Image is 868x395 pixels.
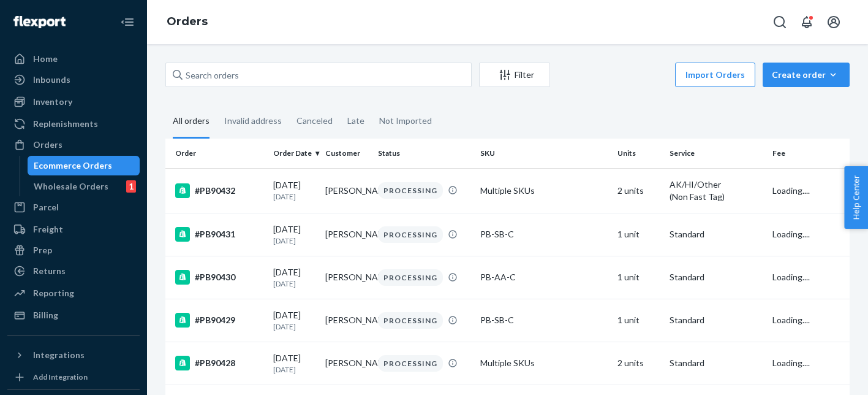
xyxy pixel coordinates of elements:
[320,342,373,385] td: [PERSON_NAME]
[33,265,66,277] div: Returns
[480,228,607,240] div: PB-SB-C
[613,213,665,256] td: 1 unit
[768,342,850,385] td: Loading....
[28,177,140,196] a: Wholesale Orders1
[175,183,263,198] div: #PB90432
[34,159,112,172] div: Ecommerce Orders
[613,168,665,213] td: 2 units
[378,182,443,199] div: PROCESSING
[480,69,549,81] div: Filter
[273,309,316,332] div: [DATE]
[768,213,850,256] td: Loading....
[7,114,140,134] a: Replenishments
[768,168,850,213] td: Loading....
[763,63,850,87] button: Create order
[320,168,373,213] td: [PERSON_NAME]
[173,105,209,139] div: All orders
[273,321,316,332] p: [DATE]
[175,227,263,242] div: #PB90431
[268,139,321,168] th: Order Date
[33,74,70,86] div: Inbounds
[7,261,140,281] a: Returns
[613,299,665,342] td: 1 unit
[273,223,316,246] div: [DATE]
[167,15,208,28] a: Orders
[273,266,316,289] div: [DATE]
[675,63,755,87] button: Import Orders
[768,10,792,34] button: Open Search Box
[7,240,140,260] a: Prep
[7,135,140,155] a: Orders
[378,226,443,243] div: PROCESSING
[325,148,368,158] div: Customer
[475,139,612,168] th: SKU
[175,356,263,370] div: #PB90428
[670,314,763,326] p: Standard
[347,105,364,137] div: Late
[7,49,140,69] a: Home
[33,244,52,256] div: Prep
[175,270,263,285] div: #PB90430
[273,191,316,202] p: [DATE]
[33,349,85,361] div: Integrations
[33,309,58,321] div: Billing
[378,269,443,286] div: PROCESSING
[480,271,607,283] div: PB-AA-C
[772,69,840,81] div: Create order
[670,178,763,191] p: AK/HI/Other
[475,342,612,385] td: Multiple SKUs
[34,180,108,193] div: Wholesale Orders
[273,364,316,375] p: [DATE]
[28,156,140,175] a: Ecommerce Orders
[7,305,140,325] a: Billing
[670,191,763,203] div: (Non Fast Tag)
[224,105,282,137] div: Invalid address
[768,256,850,299] td: Loading....
[165,139,268,168] th: Order
[7,197,140,217] a: Parcel
[296,105,333,137] div: Canceled
[273,352,316,375] div: [DATE]
[165,63,472,87] input: Search orders
[175,313,263,328] div: #PB90429
[379,105,432,137] div: Not Imported
[670,271,763,283] p: Standard
[378,355,443,372] div: PROCESSING
[7,345,140,365] button: Integrations
[33,53,58,65] div: Home
[126,180,136,193] div: 1
[7,283,140,303] a: Reporting
[273,179,316,202] div: [DATE]
[33,223,63,236] div: Freight
[378,312,443,329] div: PROCESSING
[844,166,868,229] button: Help Center
[670,357,763,369] p: Standard
[670,228,763,240] p: Standard
[373,139,476,168] th: Status
[475,168,612,213] td: Multiple SKUs
[7,70,140,90] a: Inbounds
[768,299,850,342] td: Loading....
[157,4,217,40] ol: breadcrumbs
[794,10,819,34] button: Open notifications
[7,92,140,112] a: Inventory
[115,10,140,34] button: Close Navigation
[768,139,850,168] th: Fee
[320,299,373,342] td: [PERSON_NAME]
[613,256,665,299] td: 1 unit
[33,118,98,130] div: Replenishments
[33,201,59,213] div: Parcel
[480,314,607,326] div: PB-SB-C
[273,236,316,246] p: [DATE]
[320,256,373,299] td: [PERSON_NAME]
[13,16,66,28] img: Flexport logo
[33,139,62,151] div: Orders
[7,370,140,385] a: Add Integration
[821,10,846,34] button: Open account menu
[613,139,665,168] th: Units
[665,139,768,168] th: Service
[479,63,550,87] button: Filter
[320,213,373,256] td: [PERSON_NAME]
[33,372,88,382] div: Add Integration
